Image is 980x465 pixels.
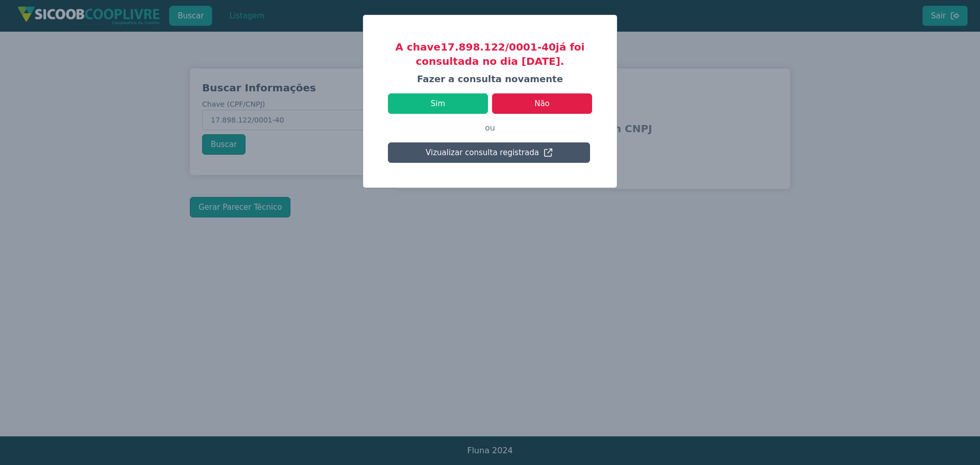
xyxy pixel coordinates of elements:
[492,93,592,114] button: Não
[388,142,590,163] button: Vizualizar consulta registrada
[388,114,592,142] p: ou
[388,93,488,114] button: Sim
[388,40,592,68] h3: A chave 17.898.122/0001-40 já foi consultada no dia [DATE].
[388,72,592,85] h4: Fazer a consulta novamente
